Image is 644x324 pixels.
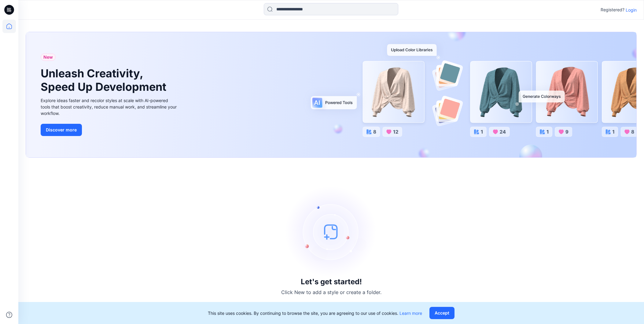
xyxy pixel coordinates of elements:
[399,311,422,316] a: Learn more
[429,307,454,319] button: Accept
[43,53,53,61] span: New
[285,186,377,278] img: empty-state-image.svg
[41,124,178,136] a: Discover more
[208,310,422,316] p: This site uses cookies. By continuing to browse the site, you are agreeing to our use of cookies.
[41,67,169,93] h1: Unleash Creativity, Speed Up Development
[601,6,624,13] p: Registered?
[281,289,381,296] p: Click New to add a style or create a folder.
[41,97,178,116] div: Explore ideas faster and recolor styles at scale with AI-powered tools that boost creativity, red...
[301,278,362,286] h3: Let's get started!
[626,7,637,13] p: Login
[41,124,82,136] button: Discover more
